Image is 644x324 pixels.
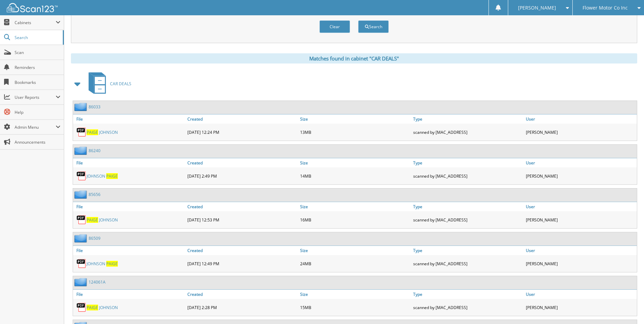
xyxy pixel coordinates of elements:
[15,109,60,115] span: Help
[186,125,298,139] div: [DATE] 12:24 PM
[524,301,637,314] div: [PERSON_NAME]
[74,103,89,111] img: folder2.png
[298,125,411,139] div: 13MB
[89,104,100,110] a: 86033
[7,3,58,12] img: scan123-logo-white.svg
[298,257,411,270] div: 24MB
[411,125,524,139] div: scanned by [MAC_ADDRESS]
[89,192,100,197] a: 85656
[298,301,411,314] div: 15MB
[15,65,60,70] span: Reminders
[73,158,186,167] a: File
[76,215,87,225] img: PDF.png
[106,173,118,179] span: P A I G E
[518,6,556,10] span: [PERSON_NAME]
[15,124,56,130] span: Admin Menu
[15,35,59,40] span: Search
[186,213,298,227] div: [DATE] 12:53 PM
[73,114,186,124] a: File
[524,246,637,255] a: User
[186,169,298,183] div: [DATE] 2:49 PM
[73,290,186,299] a: File
[411,246,524,255] a: Type
[15,94,56,100] span: User Reports
[87,217,118,223] a: PAIGE JOHNSON
[524,290,637,299] a: User
[76,258,87,269] img: PDF.png
[411,114,524,124] a: Type
[89,235,100,241] a: 86509
[15,50,60,55] span: Scan
[87,173,118,179] a: JOHNSON PAIGE
[74,278,89,286] img: folder2.png
[74,190,89,199] img: folder2.png
[186,114,298,124] a: Created
[106,261,118,267] span: P A I G E
[87,305,118,310] a: PAIGE JOHNSON
[583,6,628,10] span: Flower Motor Co Inc
[524,125,637,139] div: [PERSON_NAME]
[298,213,411,227] div: 16MB
[298,114,411,124] a: Size
[411,158,524,167] a: Type
[298,246,411,255] a: Size
[186,290,298,299] a: Created
[411,257,524,270] div: scanned by [MAC_ADDRESS]
[524,257,637,270] div: [PERSON_NAME]
[319,20,350,33] button: Clear
[87,129,98,135] span: P A I G E
[87,261,118,267] a: JOHNSON PAIGE
[186,301,298,314] div: [DATE] 2:28 PM
[524,213,637,227] div: [PERSON_NAME]
[76,127,87,137] img: PDF.png
[524,202,637,211] a: User
[411,169,524,183] div: scanned by [MAC_ADDRESS]
[411,290,524,299] a: Type
[73,246,186,255] a: File
[74,146,89,155] img: folder2.png
[411,213,524,227] div: scanned by [MAC_ADDRESS]
[298,169,411,183] div: 14MB
[87,129,118,135] a: PAIGE JOHNSON
[411,301,524,314] div: scanned by [MAC_ADDRESS]
[524,114,637,124] a: User
[298,158,411,167] a: Size
[87,217,98,223] span: P A I G E
[73,202,186,211] a: File
[298,290,411,299] a: Size
[524,158,637,167] a: User
[358,20,389,33] button: Search
[15,139,60,145] span: Announcements
[74,234,89,242] img: folder2.png
[186,257,298,270] div: [DATE] 12:49 PM
[87,305,98,310] span: P A I G E
[411,202,524,211] a: Type
[15,20,56,25] span: Cabinets
[186,158,298,167] a: Created
[110,81,131,87] span: C A R D E A L S
[186,246,298,255] a: Created
[15,79,60,85] span: Bookmarks
[186,202,298,211] a: Created
[298,202,411,211] a: Size
[71,53,637,64] div: Matches found in cabinet "CAR DEALS"
[89,148,100,154] a: 86240
[76,171,87,181] img: PDF.png
[89,279,106,285] a: 124061A
[85,70,131,97] a: CAR DEALS
[524,169,637,183] div: [PERSON_NAME]
[76,302,87,312] img: PDF.png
